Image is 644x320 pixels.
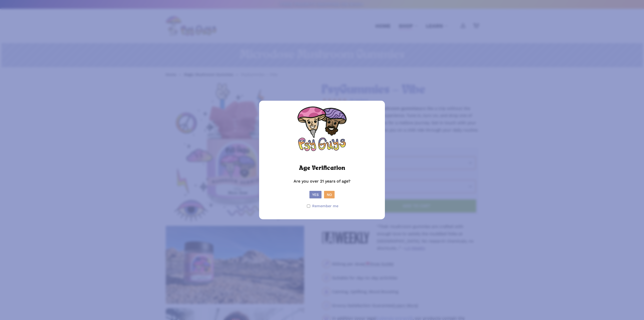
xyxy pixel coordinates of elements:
button: Yes [309,191,321,198]
button: No [324,191,335,198]
span: Remember me [312,202,338,210]
p: Are you over 21 years of age? [264,178,380,191]
input: Remember me [307,204,310,208]
img: Psy Guys Logo [297,106,347,156]
h2: Age Verification [299,163,345,174]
